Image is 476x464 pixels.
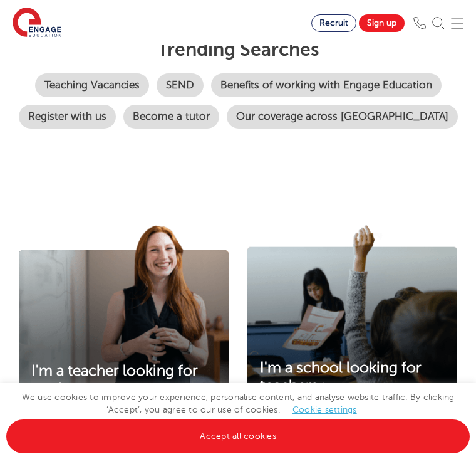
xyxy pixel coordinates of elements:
[123,105,219,129] a: Become a tutor
[227,105,458,129] a: Our coverage across [GEOGRAPHIC_DATA]
[311,14,356,32] a: Recruit
[13,8,61,39] img: Engage Education
[211,73,442,97] a: Benefits of working with Engage Education
[319,18,348,28] span: Recruit
[6,419,470,453] a: Accept all cookies
[19,105,116,129] a: Register with us
[432,17,445,29] img: Search
[451,17,463,29] img: Mobile Menu
[359,14,405,32] a: Sign up
[19,362,229,399] a: I'm a teacher looking for work >
[247,225,457,411] img: I'm a school looking for teachers
[35,73,149,97] a: Teaching Vacancies
[19,225,229,414] img: I'm a teacher looking for work
[260,359,422,394] span: I'm a school looking for teachers >
[292,405,357,414] a: Cookie settings
[157,73,204,97] a: SEND
[413,17,426,29] img: Phone
[9,38,467,61] p: Trending searches
[6,393,470,441] span: We use cookies to improve your experience, personalise content, and analyse website traffic. By c...
[247,359,457,396] a: I'm a school looking for teachers >
[31,362,198,398] span: I'm a teacher looking for work >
